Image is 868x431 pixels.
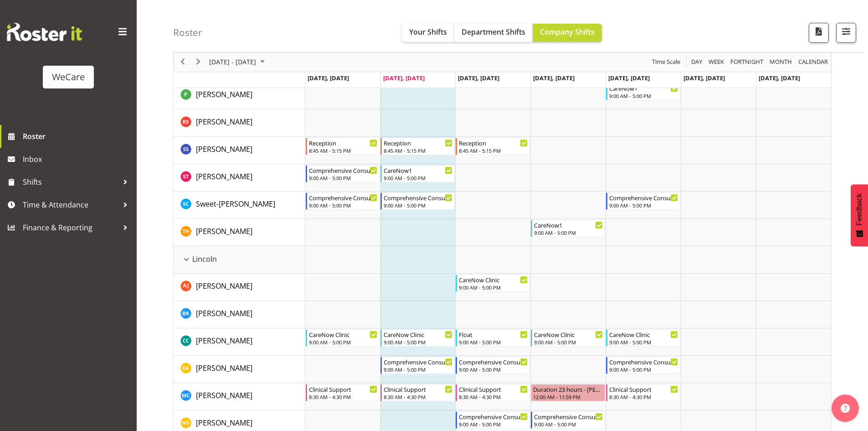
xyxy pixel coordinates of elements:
[683,74,725,82] span: [DATE], [DATE]
[459,338,528,346] div: 9:00 AM - 5:00 PM
[309,393,378,400] div: 8:30 AM - 4:30 PM
[7,23,82,41] img: Rosterit website logo
[384,202,452,209] div: 9:00 AM - 5:00 PM
[174,246,305,274] td: Lincoln resource
[306,138,380,155] div: Savanna Samson"s event - Reception Begin From Monday, September 29, 2025 at 8:45:00 AM GMT+13:00 ...
[309,384,378,394] div: Clinical Support
[177,57,189,68] button: Previous
[196,226,252,237] a: [PERSON_NAME]
[609,202,678,209] div: 9:00 AM - 5:00 PM
[208,57,257,68] span: [DATE] - [DATE]
[174,301,305,328] td: Brian Ko resource
[690,57,703,68] span: Day
[609,193,678,202] div: Comprehensive Consult
[23,130,132,143] span: Roster
[459,384,528,394] div: Clinical Support
[836,23,856,43] button: Filter Shifts
[23,221,118,234] span: Finance & Reporting
[196,390,252,400] span: [PERSON_NAME]
[196,171,252,182] span: [PERSON_NAME]
[196,417,252,428] a: [PERSON_NAME]
[651,57,682,68] button: Time Scale
[708,57,725,68] span: Week
[459,357,528,366] div: Comprehensive Consult
[384,193,452,202] div: Comprehensive Consult
[456,329,530,347] div: Charlotte Courtney"s event - Float Begin From Wednesday, October 1, 2025 at 9:00:00 AM GMT+13:00 ...
[196,336,252,346] span: [PERSON_NAME]
[533,74,575,82] span: [DATE], [DATE]
[606,83,680,100] div: Pooja Prabhu"s event - CareNow1 Begin From Friday, October 3, 2025 at 9:00:00 AM GMT+13:00 Ends A...
[609,330,678,339] div: CareNow Clinic
[402,24,454,42] button: Your Shifts
[309,202,378,209] div: 9:00 AM - 5:00 PM
[534,330,603,339] div: CareNow Clinic
[174,82,305,109] td: Pooja Prabhu resource
[196,363,252,374] a: [PERSON_NAME]
[809,23,829,43] button: Download a PDF of the roster according to the set date range.
[384,174,452,182] div: 9:00 AM - 5:00 PM
[531,329,605,347] div: Charlotte Courtney"s event - CareNow Clinic Begin From Thursday, October 2, 2025 at 9:00:00 AM GM...
[459,284,528,291] div: 9:00 AM - 5:00 PM
[196,281,252,291] span: [PERSON_NAME]
[609,393,678,400] div: 8:30 AM - 4:30 PM
[309,330,378,339] div: CareNow Clinic
[855,193,863,225] span: Feedback
[459,393,528,400] div: 8:30 AM - 4:30 PM
[533,384,603,394] div: Duration 23 hours - [PERSON_NAME]
[384,166,452,175] div: CareNow1
[797,57,830,68] button: Month
[192,254,217,265] span: Lincoln
[606,357,680,374] div: Ena Advincula"s event - Comprehensive Consult Begin From Friday, October 3, 2025 at 9:00:00 AM GM...
[190,52,206,72] div: next period
[540,27,595,37] span: Company Shifts
[309,138,378,147] div: Reception
[609,92,678,99] div: 9:00 AM - 5:00 PM
[651,57,681,68] span: Time Scale
[306,329,380,347] div: Charlotte Courtney"s event - CareNow Clinic Begin From Monday, September 29, 2025 at 9:00:00 AM G...
[309,174,378,182] div: 9:00 AM - 5:00 PM
[384,393,452,400] div: 8:30 AM - 4:30 PM
[196,390,252,401] a: [PERSON_NAME]
[196,89,252,100] a: [PERSON_NAME]
[456,138,530,155] div: Savanna Samson"s event - Reception Begin From Wednesday, October 1, 2025 at 8:45:00 AM GMT+13:00 ...
[606,329,680,347] div: Charlotte Courtney"s event - CareNow Clinic Begin From Friday, October 3, 2025 at 9:00:00 AM GMT+...
[533,24,602,42] button: Company Shifts
[174,328,305,356] td: Charlotte Courtney resource
[458,74,499,82] span: [DATE], [DATE]
[196,308,252,319] a: [PERSON_NAME]
[174,274,305,301] td: Amy Johannsen resource
[306,384,380,401] div: Mary Childs"s event - Clinical Support Begin From Monday, September 29, 2025 at 8:30:00 AM GMT+13...
[308,74,349,82] span: [DATE], [DATE]
[456,384,530,401] div: Mary Childs"s event - Clinical Support Begin From Wednesday, October 1, 2025 at 8:30:00 AM GMT+13...
[409,27,447,37] span: Your Shifts
[380,384,455,401] div: Mary Childs"s event - Clinical Support Begin From Tuesday, September 30, 2025 at 8:30:00 AM GMT+1...
[174,192,305,219] td: Sweet-Lin Chan resource
[609,366,678,373] div: 9:00 AM - 5:00 PM
[309,338,378,346] div: 9:00 AM - 5:00 PM
[531,411,605,429] div: Natasha Ottley"s event - Comprehensive Consult Begin From Thursday, October 2, 2025 at 9:00:00 AM...
[173,27,202,38] h4: Roster
[384,357,452,366] div: Comprehensive Consult
[175,52,190,72] div: previous period
[380,138,455,155] div: Savanna Samson"s event - Reception Begin From Tuesday, September 30, 2025 at 8:45:00 AM GMT+13:00...
[196,171,252,182] a: [PERSON_NAME]
[534,220,603,229] div: CareNow1
[459,275,528,284] div: CareNow Clinic
[196,116,252,127] a: [PERSON_NAME]
[456,411,530,429] div: Natasha Ottley"s event - Comprehensive Consult Begin From Wednesday, October 1, 2025 at 9:00:00 A...
[309,147,378,154] div: 8:45 AM - 5:15 PM
[380,329,455,347] div: Charlotte Courtney"s event - CareNow Clinic Begin From Tuesday, September 30, 2025 at 9:00:00 AM ...
[23,152,132,166] span: Inbox
[459,330,528,339] div: Float
[306,192,380,210] div: Sweet-Lin Chan"s event - Comprehensive Consult Begin From Monday, September 29, 2025 at 9:00:00 A...
[534,229,603,236] div: 9:00 AM - 5:00 PM
[609,357,678,366] div: Comprehensive Consult
[174,219,305,246] td: Tillie Hollyer resource
[174,137,305,164] td: Savanna Samson resource
[306,165,380,182] div: Simone Turner"s event - Comprehensive Consult Begin From Monday, September 29, 2025 at 9:00:00 AM...
[384,147,452,154] div: 8:45 AM - 5:15 PM
[606,384,680,401] div: Mary Childs"s event - Clinical Support Begin From Friday, October 3, 2025 at 8:30:00 AM GMT+13:00...
[534,421,603,428] div: 9:00 AM - 5:00 PM
[196,280,252,291] a: [PERSON_NAME]
[196,308,252,318] span: [PERSON_NAME]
